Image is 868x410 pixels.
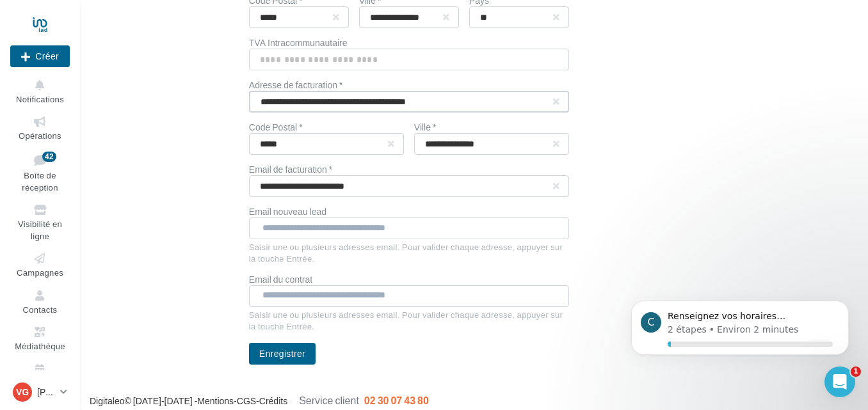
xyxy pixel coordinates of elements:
div: 42 [42,152,56,162]
a: Visibilité en ligne [10,200,70,244]
div: Code Postal * [249,123,404,132]
a: Mentions [197,395,234,406]
a: Calendrier [10,359,70,391]
a: Opérations [10,112,70,143]
button: Créer [10,45,70,67]
span: Contacts [23,304,58,315]
div: Email nouveau lead [249,207,569,216]
span: Visibilité en ligne [18,219,62,241]
a: Campagnes [10,249,70,280]
span: Médiathèque [15,341,65,351]
span: 1 [851,367,861,377]
span: Service client [299,394,359,406]
span: 02 30 07 43 80 [364,394,429,406]
a: Crédits [259,395,287,406]
span: Opérations [19,130,61,141]
div: Nouvelle campagne [10,45,70,67]
div: Saisir une ou plusieurs adresses email. Pour valider chaque adresse, appuyer sur la touche Entrée. [249,239,569,265]
span: Notifications [16,94,64,104]
div: Email de facturation * [249,165,569,174]
button: Notifications [10,75,70,107]
a: CGS [237,395,256,406]
iframe: Intercom notifications message [612,286,868,375]
span: © [DATE]-[DATE] - - - [90,395,429,406]
iframe: Intercom live chat [824,367,855,397]
span: Boîte de réception [22,170,58,193]
span: Campagnes [17,267,63,278]
div: TVA Intracommunautaire [249,38,569,47]
button: Enregistrer [249,343,316,365]
a: Boîte de réception42 [10,149,70,196]
span: VG [16,386,29,398]
a: Digitaleo [90,395,124,406]
div: Adresse de facturation * [249,81,569,90]
div: Email du contrat [249,275,569,284]
div: Saisir une ou plusieurs adresses email. Pour valider chaque adresse, appuyer sur la touche Entrée. [249,307,569,333]
p: [PERSON_NAME] [37,386,55,398]
a: Contacts [10,286,70,317]
a: VG [PERSON_NAME] [10,380,70,404]
div: Ville * [414,123,569,132]
a: Médiathèque [10,322,70,354]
